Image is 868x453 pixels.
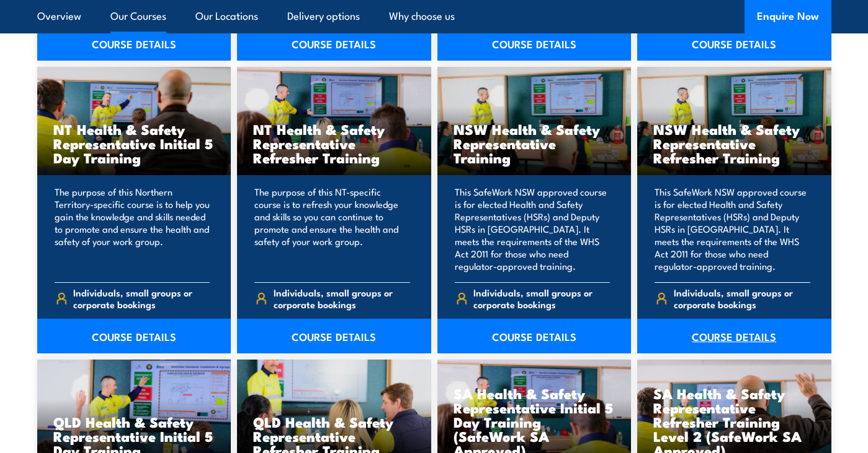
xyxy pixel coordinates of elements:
[55,186,210,272] p: The purpose of this Northern Territory-specific course is to help you gain the knowledge and skil...
[454,122,615,165] h3: NSW Health & Safety Representative Training
[37,26,231,61] a: COURSE DETAILS
[73,287,210,310] span: Individuals, small groups or corporate bookings
[653,122,815,165] h3: NSW Health & Safety Representative Refresher Training
[655,186,810,272] p: This SafeWork NSW approved course is for elected Health and Safety Representatives (HSRs) and Dep...
[674,287,810,310] span: Individuals, small groups or corporate bookings
[53,122,215,165] h3: NT Health & Safety Representative Initial 5 Day Training
[254,186,410,272] p: The purpose of this NT-specific course is to refresh your knowledge and skills so you can continu...
[473,287,610,310] span: Individuals, small groups or corporate bookings
[253,122,415,165] h3: NT Health & Safety Representative Refresher Training
[637,319,831,353] a: COURSE DETAILS
[437,319,632,353] a: COURSE DETAILS
[455,186,611,272] p: This SafeWork NSW approved course is for elected Health and Safety Representatives (HSRs) and Dep...
[37,319,231,353] a: COURSE DETAILS
[437,26,632,61] a: COURSE DETAILS
[237,26,431,61] a: COURSE DETAILS
[637,26,831,61] a: COURSE DETAILS
[237,319,431,353] a: COURSE DETAILS
[274,287,410,310] span: Individuals, small groups or corporate bookings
